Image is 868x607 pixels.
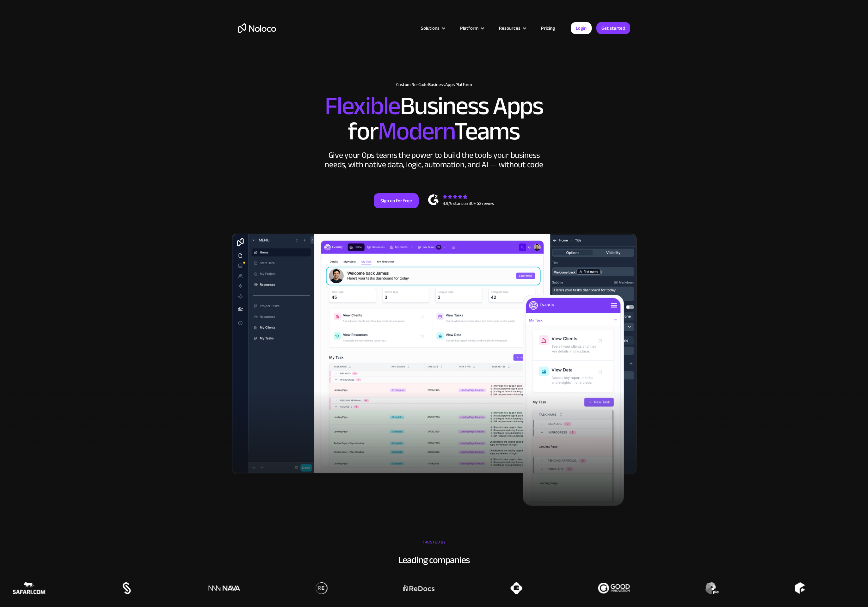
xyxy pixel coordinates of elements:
[378,108,454,155] span: Modern
[374,193,419,208] a: Sign up for free
[413,24,452,32] div: Solutions
[238,82,630,87] h1: Custom No-Code Business Apps Platform
[533,24,563,32] a: Pricing
[452,24,491,32] div: Platform
[571,22,592,34] a: Login
[238,23,276,33] a: home
[499,24,520,32] div: Resources
[323,150,545,169] div: Give your Ops teams the power to build the tools your business needs, with native data, logic, au...
[491,24,533,32] div: Resources
[596,22,630,34] a: Get started
[325,83,400,130] span: Flexible
[460,24,478,32] div: Platform
[238,94,630,144] h2: Business Apps for Teams
[421,24,440,32] div: Solutions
